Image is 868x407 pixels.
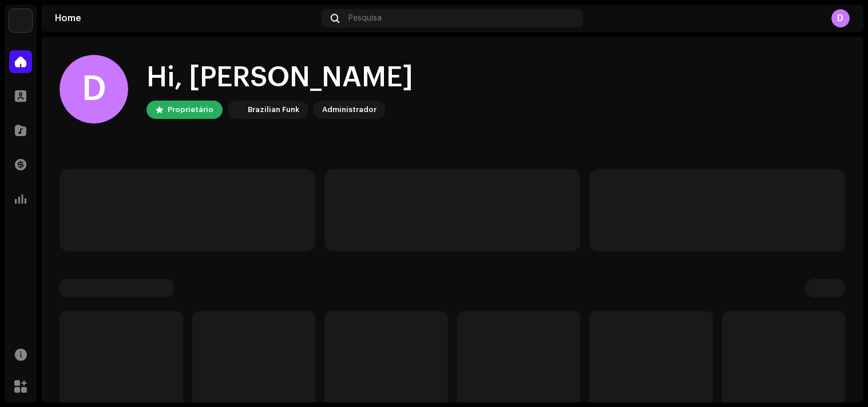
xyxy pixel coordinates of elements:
div: D [831,9,850,27]
img: 71bf27a5-dd94-4d93-852c-61362381b7db [9,9,32,32]
div: Proprietário [168,103,213,117]
div: Administrador [322,103,376,117]
div: Home [55,14,317,23]
div: Hi, [PERSON_NAME] [146,59,413,96]
div: Brazilian Funk [248,103,299,117]
span: Pesquisa [348,14,382,23]
div: D [60,55,128,123]
img: 71bf27a5-dd94-4d93-852c-61362381b7db [229,103,243,117]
